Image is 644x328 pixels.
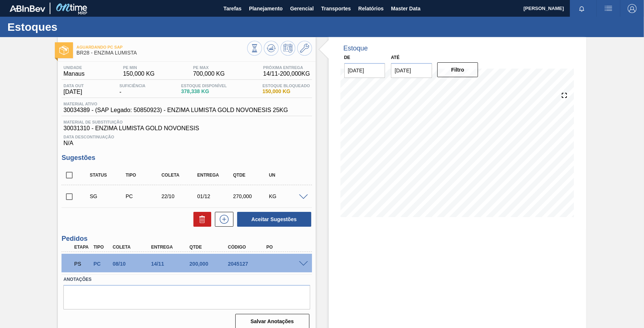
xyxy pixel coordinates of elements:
[111,245,153,250] div: Coleta
[211,212,233,227] div: Nova sugestão
[72,245,92,250] div: Etapa
[63,107,288,114] span: 30034389 - (SAP Legado: 50850923) - ENZIMA LUMISTA GOLD NOVONESIS 25KG
[263,70,310,77] span: 14/11 - 200,000 KG
[343,45,368,52] div: Estoque
[63,70,84,77] span: Manaus
[233,211,312,227] div: Aceitar Sugestões
[63,83,84,88] span: Data out
[74,261,90,267] p: PS
[63,65,84,70] span: Unidade
[226,261,269,267] div: 2045127
[124,193,163,199] div: Pedido de Compra
[88,173,127,178] div: Status
[63,135,310,139] span: Data Descontinuação
[187,245,230,250] div: Qtde
[358,4,384,13] span: Relatórios
[62,132,312,147] div: N/A
[297,41,312,56] button: Ir ao Master Data / Geral
[62,235,312,243] h3: Pedidos
[76,50,247,56] span: BR28 - ENZIMA LUMISTA
[72,256,92,272] div: Aguardando PC SAP
[437,62,478,77] button: Filtro
[195,193,235,199] div: 01/12/2025
[267,193,307,199] div: KG
[193,70,225,77] span: 700,000 KG
[149,261,192,267] div: 14/11/2025
[10,5,45,12] img: TNhmsLtSVTkK8tSr43FrP2fwEKptu5GPRR3wAAAABJRU5ErkJggg==
[247,41,262,56] button: Visão Geral dos Estoques
[187,261,230,267] div: 200,000
[223,4,242,13] span: Tarefas
[391,63,432,78] input: dd/mm/yyyy
[265,245,307,250] div: PO
[63,102,288,106] span: Material ativo
[160,173,199,178] div: Coleta
[264,41,279,56] button: Atualizar Gráfico
[181,83,227,88] span: Estoque Disponível
[123,70,155,77] span: 150,000 KG
[160,193,199,199] div: 22/10/2025
[88,193,127,199] div: Sugestão Criada
[226,245,269,250] div: Código
[263,65,310,70] span: Próxima Entrega
[190,212,211,227] div: Excluir Sugestões
[63,89,84,95] span: [DATE]
[63,120,310,124] span: Material de Substituição
[92,245,111,250] div: Tipo
[63,125,310,132] span: 30031310 - ENZIMA LUMISTA GOLD NOVONESIS
[193,65,225,70] span: PE MAX
[62,154,312,162] h3: Sugestões
[391,55,399,60] label: Até
[604,4,613,13] img: userActions
[249,4,283,13] span: Planejamento
[344,63,385,78] input: dd/mm/yyyy
[7,23,139,31] h1: Estoques
[570,3,594,14] button: Notificações
[628,4,637,13] img: Logout
[237,212,311,227] button: Aceitar Sugestões
[76,45,247,49] span: Aguardando PC SAP
[111,261,153,267] div: 08/10/2025
[92,261,111,267] div: Pedido de Compra
[181,89,227,94] span: 378,338 KG
[280,41,295,56] button: Programar Estoque
[321,4,351,13] span: Transportes
[123,65,155,70] span: PE MIN
[290,4,314,13] span: Gerencial
[391,4,420,13] span: Master Data
[117,83,147,95] div: -
[59,46,69,55] img: Ícone
[262,89,310,94] span: 150,000 KG
[267,173,307,178] div: UN
[149,245,192,250] div: Entrega
[344,55,351,60] label: De
[231,193,271,199] div: 270,000
[124,173,163,178] div: Tipo
[231,173,271,178] div: Qtde
[63,274,310,285] label: Anotações
[119,83,145,88] span: Suficiência
[262,83,310,88] span: Estoque Bloqueado
[195,173,235,178] div: Entrega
